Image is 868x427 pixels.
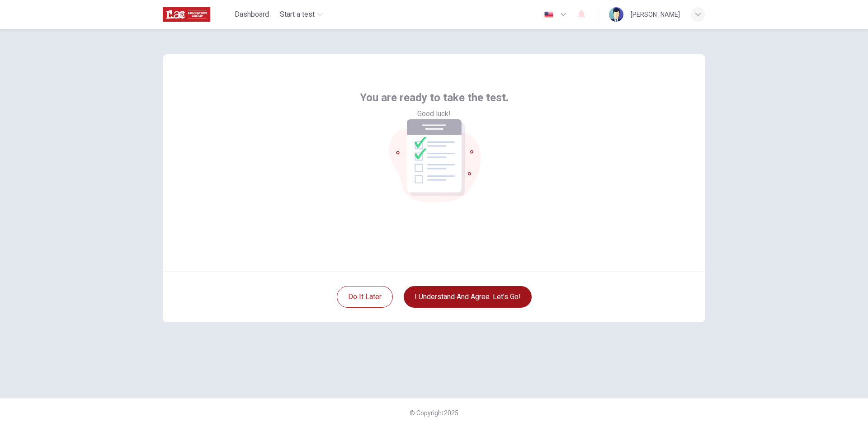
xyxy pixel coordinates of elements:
[410,409,458,417] span: © Copyright 2025
[543,11,554,18] img: en
[276,6,326,23] button: Start a test
[163,5,231,23] a: ILAC logo
[417,108,451,119] span: Good luck!
[609,7,623,22] img: Profile picture
[231,6,273,23] button: Dashboard
[235,9,269,20] span: Dashboard
[631,9,680,20] div: [PERSON_NAME]
[337,286,393,308] button: Do it later
[280,9,315,20] span: Start a test
[360,90,509,105] span: You are ready to take the test.
[404,286,532,308] button: I understand and agree. Let’s go!
[163,5,210,23] img: ILAC logo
